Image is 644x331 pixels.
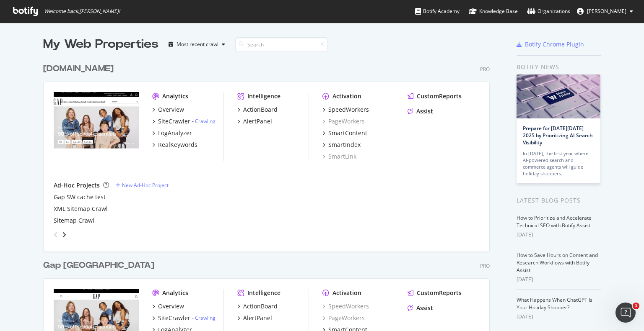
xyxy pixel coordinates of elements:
div: CustomReports [417,289,462,297]
a: SmartIndex [322,141,361,149]
a: SpeedWorkers [322,105,369,114]
a: How to Save Hours on Content and Research Workflows with Botify Assist [517,251,598,274]
a: Assist [408,107,433,115]
a: [DOMAIN_NAME] [43,63,117,75]
div: SmartIndex [328,141,361,149]
div: Botify Chrome Plugin [525,40,584,49]
a: New Ad-Hoc Project [116,182,169,189]
div: Organizations [527,7,570,15]
a: XML Sitemap Crawl [54,205,108,213]
div: New Ad-Hoc Project [122,182,169,189]
a: Gap [GEOGRAPHIC_DATA] [43,259,158,272]
span: Greg M [587,8,626,15]
div: Botify Academy [415,7,460,15]
button: Most recent crawl [165,38,229,51]
div: Ad-Hoc Projects [54,181,100,190]
a: PageWorkers [322,117,365,126]
a: SiteCrawler- Crawling [152,314,216,322]
div: In [DATE], the first year where AI-powered search and commerce agents will guide holiday shoppers… [523,150,594,177]
div: Analytics [162,92,188,100]
a: Crawling [195,118,216,125]
a: SmartContent [322,129,367,137]
a: LogAnalyzer [152,129,192,137]
div: SiteCrawler [158,314,190,322]
div: CustomReports [417,92,462,100]
a: SmartLink [322,152,356,161]
div: My Web Properties [43,36,158,53]
div: angle-left [50,228,61,241]
div: Assist [416,304,433,312]
div: Latest Blog Posts [517,196,601,205]
div: AlertPanel [243,314,272,322]
div: [DOMAIN_NAME] [43,63,114,75]
div: Activation [332,289,361,297]
div: Intelligence [247,92,280,100]
div: ActionBoard [243,105,278,114]
div: Most recent crawl [177,42,218,47]
div: Assist [416,107,433,115]
a: CustomReports [408,289,462,297]
div: Pro [480,66,490,73]
div: Intelligence [247,289,280,297]
div: AlertPanel [243,117,272,126]
div: Knowledge Base [469,7,518,15]
button: [PERSON_NAME] [570,5,640,18]
a: Gap SW cache test [54,193,106,201]
div: - [192,314,216,321]
div: ActionBoard [243,302,278,310]
div: angle-right [61,231,67,239]
a: Prepare for [DATE][DATE] 2025 by Prioritizing AI Search Visibility [523,125,593,146]
a: AlertPanel [237,117,272,126]
a: Assist [408,304,433,312]
a: What Happens When ChatGPT Is Your Holiday Shopper? [517,296,592,311]
div: [DATE] [517,231,601,239]
div: [DATE] [517,276,601,283]
span: Welcome back, [PERSON_NAME] ! [44,8,120,15]
div: - [192,118,216,125]
a: How to Prioritize and Accelerate Technical SEO with Botify Assist [517,214,592,229]
a: Botify Chrome Plugin [517,40,584,49]
div: LogAnalyzer [158,129,192,137]
a: AlertPanel [237,314,272,322]
a: Crawling [195,314,216,321]
a: PageWorkers [322,314,365,322]
a: Overview [152,302,184,310]
span: 1 [633,303,639,309]
div: RealKeywords [158,141,197,149]
a: SpeedWorkers [322,302,369,310]
iframe: Intercom live chat [615,303,636,323]
a: ActionBoard [237,302,278,310]
img: Gap.com [54,92,139,160]
a: SiteCrawler- Crawling [152,117,216,126]
a: Overview [152,105,184,114]
div: Gap [GEOGRAPHIC_DATA] [43,259,154,272]
div: SiteCrawler [158,117,190,126]
div: [DATE] [517,313,601,321]
div: Overview [158,105,184,114]
a: RealKeywords [152,141,197,149]
div: SmartContent [328,129,367,137]
a: ActionBoard [237,105,278,114]
input: Search [235,37,327,52]
a: CustomReports [408,92,462,100]
div: Analytics [162,289,188,297]
img: Prepare for Black Friday 2025 by Prioritizing AI Search Visibility [517,74,600,118]
div: Overview [158,302,184,310]
a: Sitemap Crawl [54,216,94,225]
div: SpeedWorkers [328,105,369,114]
div: Activation [332,92,361,100]
div: Botify news [517,62,601,72]
div: Pro [480,262,490,269]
